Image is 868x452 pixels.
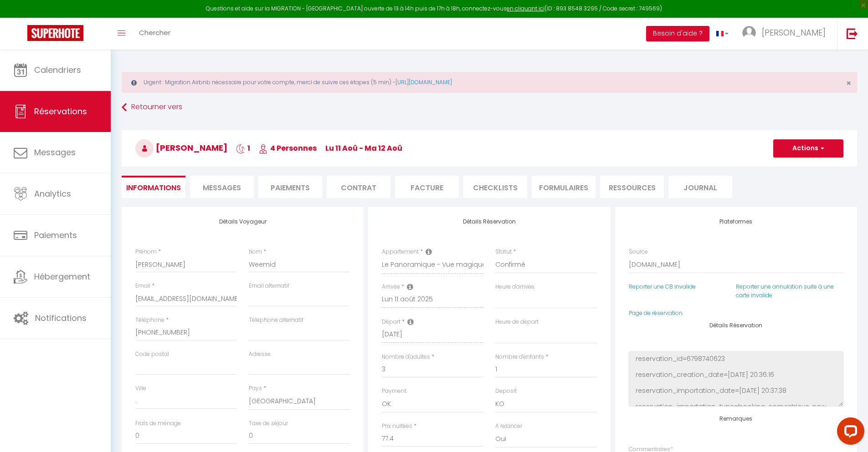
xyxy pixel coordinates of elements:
[132,18,177,50] a: Chercher
[847,28,858,39] img: logout
[259,143,317,153] span: 4 Personnes
[382,422,412,431] label: Prix nuitées
[327,176,390,198] li: Contrat
[122,176,185,198] li: Informations
[249,282,289,290] label: Email alternatif
[736,283,834,299] a: Reporter une annulation suite à une carte invalide
[629,309,683,317] a: Page de réservation
[646,26,709,41] button: Besoin d'aide ?
[135,384,146,393] label: Ville
[629,283,696,290] a: Reporter une CB invalide
[846,77,851,89] span: ×
[742,26,756,40] img: ...
[135,419,181,428] label: Frais de ménage
[382,353,430,361] label: Nombre d'adultes
[34,64,81,76] span: Calendriers
[249,419,288,428] label: Taxe de séjour
[495,248,512,256] label: Statut
[135,350,169,359] label: Code postal
[395,176,459,198] li: Facture
[495,318,539,326] label: Heure de départ
[629,218,843,225] h4: Plateformes
[325,143,402,153] span: lu 11 Aoû - ma 12 Aoû
[122,99,857,116] a: Retourner vers
[203,183,241,193] span: Messages
[34,188,71,199] span: Analytics
[236,143,250,153] span: 1
[249,350,271,359] label: Adresse
[495,387,517,396] label: Deposit
[762,27,826,38] span: [PERSON_NAME]
[135,316,164,325] label: Téléphone
[382,218,596,225] h4: Détails Réservation
[34,229,77,241] span: Paiements
[600,176,664,198] li: Ressources
[507,5,544,12] a: en cliquant ici
[495,283,534,291] label: Heure d'arrivée
[830,414,868,452] iframe: LiveChat chat widget
[382,248,419,256] label: Appartement
[258,176,322,198] li: Paiements
[35,312,87,324] span: Notifications
[27,25,83,41] img: Super Booking
[135,248,157,256] label: Prénom
[249,316,303,325] label: Téléphone alternatif
[135,218,350,225] h4: Détails Voyageur
[629,322,843,329] h4: Détails Réservation
[735,18,837,50] a: ... [PERSON_NAME]
[135,282,150,290] label: Email
[495,353,544,361] label: Nombre d'enfants
[34,271,90,282] span: Hébergement
[629,416,843,422] h4: Remarques
[249,248,262,256] label: Nom
[249,384,262,393] label: Pays
[532,176,596,198] li: FORMULAIRES
[382,387,406,396] label: Payment
[122,72,857,93] div: Urgent : Migration Airbnb nécessaire pour votre compte, merci de suivre ces étapes (5 min) -
[495,422,522,431] label: A relancer
[135,142,227,153] span: [PERSON_NAME]
[34,147,76,158] span: Messages
[629,248,648,256] label: Source
[668,176,732,198] li: Journal
[463,176,527,198] li: CHECKLISTS
[846,79,851,87] button: Close
[773,139,843,157] button: Actions
[382,283,400,291] label: Arrivée
[395,78,452,86] a: [URL][DOMAIN_NAME]
[139,28,170,37] span: Chercher
[34,106,87,117] span: Réservations
[382,318,401,326] label: Départ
